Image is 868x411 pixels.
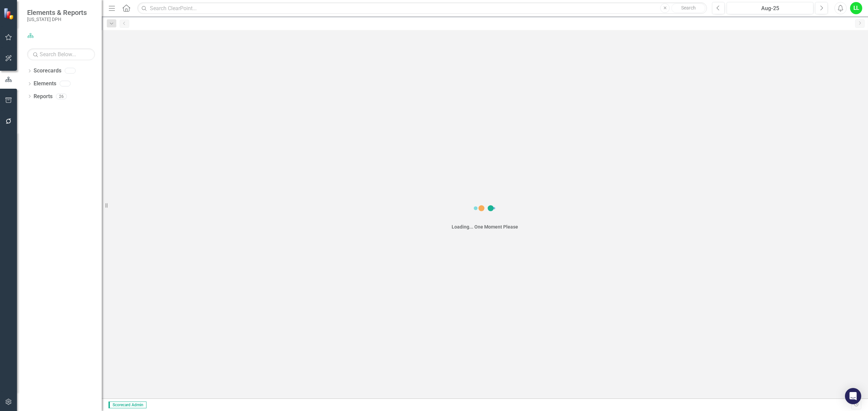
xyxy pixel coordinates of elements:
[681,5,696,10] span: Search
[27,17,87,22] small: [US_STATE] DPH
[3,7,16,20] img: ClearPoint Strategy
[727,2,813,14] button: Aug-25
[452,223,518,230] div: Loading... One Moment Please
[27,48,95,60] input: Search Below...
[850,2,862,14] button: LL
[34,93,53,101] a: Reports
[845,388,861,404] div: Open Intercom Messenger
[729,4,811,13] div: Aug-25
[27,8,87,17] span: Elements & Reports
[56,93,67,99] div: 26
[137,2,707,14] input: Search ClearPoint...
[34,80,56,88] a: Elements
[671,3,705,13] button: Search
[108,402,146,408] span: Scorecard Admin
[34,67,61,75] a: Scorecards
